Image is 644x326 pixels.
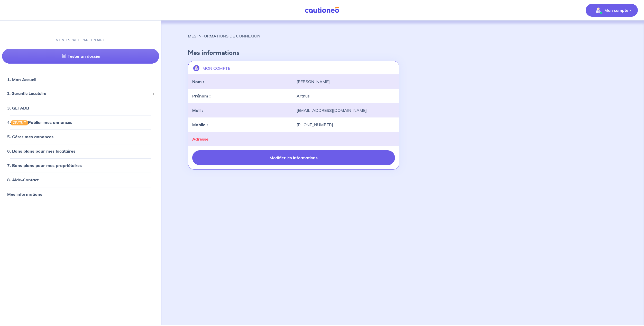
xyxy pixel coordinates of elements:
[192,108,203,113] strong: Mail :
[2,132,159,142] div: 5. Gérer mes annonces
[56,38,105,43] p: MON ESPACE PARTENAIRE
[303,7,341,13] img: Cautioneo
[2,189,159,199] div: Mes informations
[293,122,398,128] div: [PHONE_NUMBER]
[7,192,42,197] a: Mes informations
[192,79,204,84] strong: Nom :
[192,150,395,165] button: Modifier les informations
[7,105,29,111] a: 3. GLI ADB
[7,77,36,82] a: 1. Mon Accueil
[604,7,628,13] p: Mon compte
[7,149,75,154] a: 6. Bons plans pour mes locataires
[2,89,159,99] div: 2. Garantie Locataire
[2,117,159,127] div: 4.GRATUITPublier mes annonces
[192,136,208,142] strong: Adresse
[7,134,53,139] a: 5. Gérer mes annonces
[2,49,159,64] a: Tester un dossier
[293,107,398,113] div: [EMAIL_ADDRESS][DOMAIN_NAME]
[2,103,159,113] div: 3. GLI ADB
[7,163,82,168] a: 7. Bons plans pour mes propriétaires
[192,122,208,127] strong: Mobile :
[7,120,72,125] a: 4.GRATUITPublier mes annonces
[188,49,618,57] h4: Mes informations
[594,6,602,14] img: illu_account_valid_menu.svg
[203,65,230,71] p: MON COMPTE
[2,146,159,156] div: 6. Bons plans pour mes locataires
[293,78,398,85] div: [PERSON_NAME]
[2,160,159,171] div: 7. Bons plans pour mes propriétaires
[293,93,398,99] div: Arthus
[192,93,210,98] strong: Prénom :
[2,175,159,185] div: 8. Aide-Contact
[7,91,150,97] span: 2. Garantie Locataire
[188,33,260,39] p: MES INFORMATIONS DE CONNEXION
[193,65,199,71] img: illu_account.svg
[586,4,638,17] button: illu_account_valid_menu.svgMon compte
[7,177,39,182] a: 8. Aide-Contact
[2,74,159,85] div: 1. Mon Accueil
